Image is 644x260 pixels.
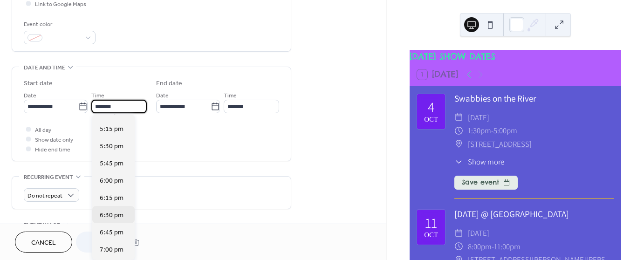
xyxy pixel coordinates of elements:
a: [DATE] @ [GEOGRAPHIC_DATA] [454,208,569,220]
span: Date and time [24,63,65,73]
div: ​ [454,156,463,168]
div: Event color [24,20,94,29]
button: Save event [454,176,518,190]
div: ​ [454,137,463,151]
div: 4 [428,100,434,114]
span: 1:30pm [468,124,491,137]
div: ​ [454,124,463,137]
span: - [492,240,494,253]
span: [DATE] [468,226,489,240]
span: 6:00 pm [100,176,123,186]
span: Time [224,91,237,101]
div: Oct [424,232,438,239]
span: Recurring event [24,172,73,182]
div: Oct [424,116,438,123]
div: 11 [425,216,437,230]
span: Date [24,91,36,101]
button: ​Show more [454,156,504,168]
span: 5:15 pm [100,124,123,134]
div: ​ [454,226,463,240]
span: Event image [24,220,60,230]
span: Time [91,91,104,101]
span: 11:00pm [494,240,521,253]
div: ​ [454,111,463,124]
span: 6:45 pm [100,228,123,238]
span: Hide end time [35,145,70,155]
span: Cancel [31,238,56,248]
span: - [491,124,493,137]
span: 8:00pm [468,240,492,253]
div: [DATE] SHOW DATES [410,50,621,63]
a: [STREET_ADDRESS] [468,137,532,151]
span: 6:30 pm [100,211,123,220]
span: [DATE] [468,111,489,124]
span: All day [35,125,51,135]
span: 6:15 pm [100,193,123,203]
span: Show more [468,156,504,168]
div: ​ [454,240,463,253]
span: Date [156,91,169,101]
span: 5:00pm [493,124,517,137]
div: Start date [24,79,53,89]
span: Do not repeat [27,191,62,201]
span: 5:30 pm [100,142,123,151]
div: End date [156,79,182,89]
button: Cancel [15,232,72,253]
span: Show date only [35,135,73,145]
span: 5:45 pm [100,159,123,169]
div: Swabbies on the River [454,92,614,105]
span: 7:00 pm [100,245,123,255]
